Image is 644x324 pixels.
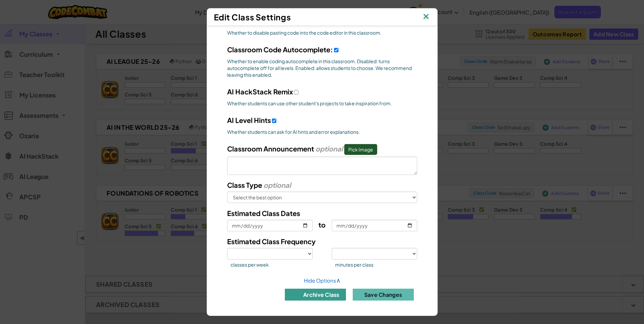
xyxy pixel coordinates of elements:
[227,181,262,189] span: Class Type
[353,289,414,301] button: Save Changes
[227,144,314,153] span: Classroom Announcement
[227,100,417,107] span: Whether students can use other student's projects to take inspiration from.
[231,261,313,268] span: classes per week
[227,58,417,78] span: Whether to enable coding autocomplete in this classroom. Disabled: turns autocomplete off for all...
[335,261,417,268] span: minutes per class
[227,209,300,217] span: Estimated Class Dates
[227,237,316,246] span: Estimated Class Frequency
[263,181,291,189] i: optional
[336,276,341,284] span: ∧
[315,144,343,153] i: optional
[318,220,326,229] span: to
[285,289,346,301] button: archive class
[291,290,299,299] img: IconArchive.svg
[227,128,417,135] span: Whether students can ask for AI hints and error explanations.
[227,87,293,96] span: AI HackStack Remix
[227,116,271,124] span: AI Level Hints
[304,277,341,284] a: Hide Options
[227,45,333,54] span: Classroom Code Autocomplete:
[227,29,417,36] span: Whether to disable pasting code into the code editor in this classroom.
[344,144,377,155] button: Classroom Announcement optional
